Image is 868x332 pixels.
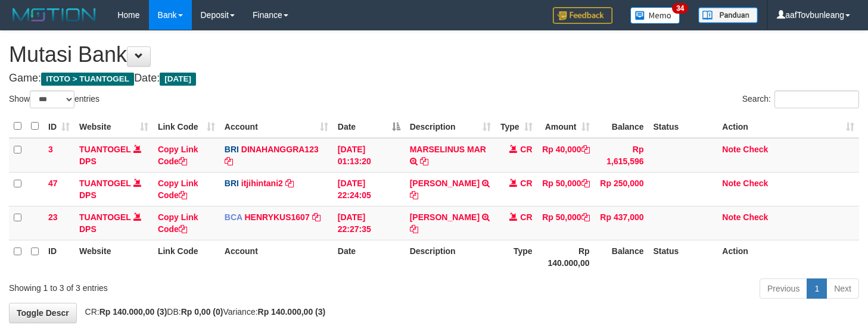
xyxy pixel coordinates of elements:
th: ID [43,240,74,274]
th: Action [717,240,859,274]
a: Copy DINAHANGGRA123 to clipboard [225,156,233,166]
a: [PERSON_NAME] [410,212,480,222]
a: Copy HENRYKUS1607 to clipboard [312,212,321,222]
th: Action: activate to sort column ascending [717,115,859,138]
td: Rp 50,000 [537,172,595,206]
span: 47 [48,178,58,188]
span: 3 [48,145,53,154]
a: DINAHANGGRA123 [241,145,319,154]
span: CR [520,212,532,222]
th: Type: activate to sort column ascending [496,115,537,138]
a: Note [722,178,741,188]
th: Website [74,240,153,274]
span: CR [520,178,532,188]
td: Rp 40,000 [537,138,595,173]
a: TUANTOGEL [79,212,131,222]
td: Rp 250,000 [595,172,649,206]
td: Rp 50,000 [537,206,595,240]
td: [DATE] 01:13:20 [333,138,405,173]
a: Copy Link Code [158,212,198,234]
a: Copy Rp 50,000 to clipboard [581,212,590,222]
a: Copy MUHAMAD ADUN to clipboard [410,224,418,234]
a: Copy Rp 50,000 to clipboard [581,178,590,188]
th: Website: activate to sort column ascending [74,115,153,138]
div: Showing 1 to 3 of 3 entries [9,277,353,294]
strong: Rp 0,00 (0) [181,307,223,317]
a: itjihintani2 [241,178,283,188]
img: MOTION_logo.png [9,6,99,24]
a: Copy MARSELINUS MAR to clipboard [420,156,428,166]
th: ID: activate to sort column ascending [43,115,74,138]
td: DPS [74,206,153,240]
a: Check [743,178,768,188]
label: Show entries [9,90,99,108]
td: Rp 1,615,596 [595,138,649,173]
th: Status [649,115,718,138]
span: BRI [225,145,239,154]
a: HENRYKUS1607 [245,212,310,222]
td: Rp 437,000 [595,206,649,240]
th: Date: activate to sort column descending [333,115,405,138]
th: Account [220,240,333,274]
img: panduan.png [698,7,758,23]
td: DPS [74,172,153,206]
a: MARSELINUS MAR [410,145,486,154]
th: Account: activate to sort column ascending [220,115,333,138]
input: Search: [774,90,859,108]
a: Copy Rp 40,000 to clipboard [581,145,590,154]
th: Amount: activate to sort column ascending [537,115,595,138]
a: Next [826,278,859,299]
a: Copy ARDIAN SYAHCI to clipboard [410,190,418,200]
td: DPS [74,138,153,173]
span: CR: DB: Variance: [79,307,326,317]
img: Button%20Memo.svg [630,7,680,24]
span: ITOTO > TUANTOGEL [41,73,134,86]
th: Balance [595,115,649,138]
a: TUANTOGEL [79,178,131,188]
a: TUANTOGEL [79,145,131,154]
strong: Rp 140.000,00 (3) [258,307,326,317]
a: Note [722,145,741,154]
span: BRI [225,178,239,188]
label: Search: [742,90,859,108]
a: Copy Link Code [158,145,198,166]
h1: Mutasi Bank [9,43,859,67]
h4: Game: Date: [9,73,859,84]
select: Showentries [30,90,74,108]
a: Check [743,212,768,222]
strong: Rp 140.000,00 (3) [99,307,167,317]
td: [DATE] 22:24:05 [333,172,405,206]
th: Link Code [153,240,220,274]
a: Copy itjihintani2 to clipboard [285,178,294,188]
span: CR [520,145,532,154]
th: Type [496,240,537,274]
a: Note [722,212,741,222]
span: 23 [48,212,58,222]
th: Status [649,240,718,274]
span: 34 [672,3,688,14]
span: [DATE] [160,73,196,86]
th: Description [405,240,496,274]
img: Feedback.jpg [553,7,612,24]
th: Description: activate to sort column ascending [405,115,496,138]
th: Rp 140.000,00 [537,240,595,274]
th: Date [333,240,405,274]
a: Check [743,145,768,154]
td: [DATE] 22:27:35 [333,206,405,240]
a: Previous [760,278,807,299]
th: Link Code: activate to sort column ascending [153,115,220,138]
a: [PERSON_NAME] [410,178,480,188]
a: Copy Link Code [158,178,198,200]
span: BCA [225,212,242,222]
a: Toggle Descr [9,303,77,323]
th: Balance [595,240,649,274]
a: 1 [807,278,827,299]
